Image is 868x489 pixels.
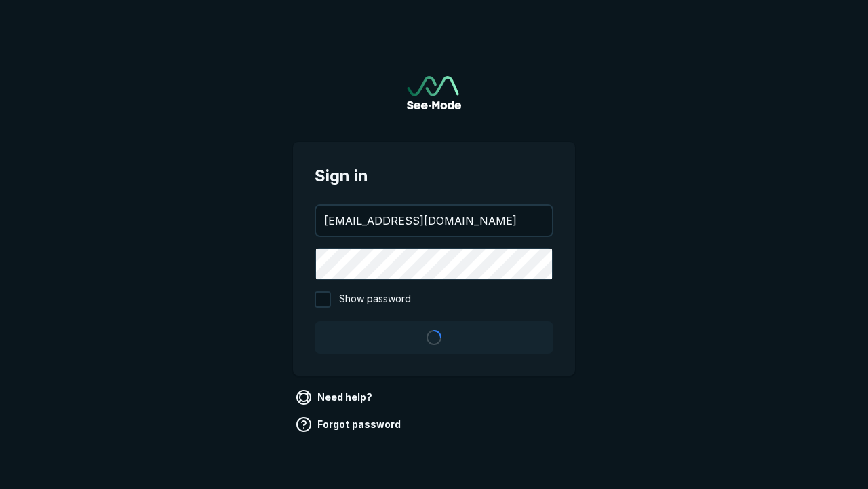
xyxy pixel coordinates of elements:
a: Go to sign in [407,76,461,109]
span: Show password [339,291,411,308]
a: Forgot password [293,414,406,435]
img: See-Mode Logo [407,76,461,109]
a: Need help? [293,386,378,408]
span: Sign in [315,164,553,188]
input: your@email.com [316,206,552,236]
